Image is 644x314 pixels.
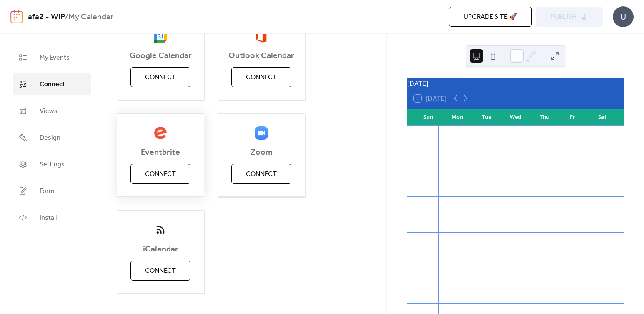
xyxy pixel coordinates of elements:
[40,133,60,143] span: Design
[65,9,68,25] b: /
[441,199,447,205] div: 15
[255,126,268,140] img: zoom
[564,128,571,134] div: 5
[588,109,617,126] div: Sat
[502,128,509,134] div: 3
[145,73,176,83] span: Connect
[410,199,416,205] div: 14
[441,270,447,276] div: 29
[13,180,91,202] a: Form
[40,80,65,90] span: Connect
[595,270,601,276] div: 4
[117,51,204,61] span: Google Calendar
[130,261,190,281] button: Connect
[68,9,113,25] b: My Calendar
[154,30,167,43] img: google
[145,266,176,276] span: Connect
[472,109,501,126] div: Tue
[410,306,416,312] div: 5
[10,10,23,23] img: logo
[443,109,472,126] div: Mon
[502,235,509,241] div: 24
[218,51,305,61] span: Outlook Calendar
[407,78,624,88] div: [DATE]
[471,235,478,241] div: 23
[441,163,447,170] div: 8
[117,244,204,254] span: iCalendar
[154,223,167,236] img: ical
[441,306,447,312] div: 6
[13,100,91,122] a: Views
[410,235,416,241] div: 21
[130,164,190,184] button: Connect
[534,199,540,205] div: 18
[154,126,167,140] img: eventbrite
[564,235,571,241] div: 26
[595,306,601,312] div: 11
[13,206,91,229] a: Install
[449,7,532,27] button: Upgrade site 🚀
[145,169,176,179] span: Connect
[471,128,478,134] div: 2
[28,9,65,25] a: afa2 - WIP
[564,306,571,312] div: 10
[595,163,601,170] div: 13
[613,6,634,27] div: U
[40,53,70,63] span: My Events
[410,163,416,170] div: 7
[256,30,267,43] img: outlook
[13,46,91,69] a: My Events
[595,235,601,241] div: 27
[410,128,416,134] div: 31
[231,164,291,184] button: Connect
[410,270,416,276] div: 28
[595,199,601,205] div: 20
[564,163,571,170] div: 12
[414,109,443,126] div: Sun
[502,270,509,276] div: 1
[130,67,190,87] button: Connect
[501,109,530,126] div: Wed
[441,235,447,241] div: 22
[471,306,478,312] div: 7
[595,128,601,134] div: 6
[471,199,478,205] div: 16
[502,163,509,170] div: 10
[464,12,517,22] span: Upgrade site 🚀
[534,306,540,312] div: 9
[471,163,478,170] div: 9
[40,160,65,170] span: Settings
[40,213,57,223] span: Install
[534,163,540,170] div: 11
[40,186,55,196] span: Form
[13,153,91,176] a: Settings
[564,270,571,276] div: 3
[471,270,478,276] div: 30
[246,73,277,83] span: Connect
[246,169,277,179] span: Connect
[564,199,571,205] div: 19
[502,199,509,205] div: 17
[218,148,305,158] span: Zoom
[441,128,447,134] div: 1
[13,126,91,149] a: Design
[530,109,559,126] div: Thu
[534,270,540,276] div: 2
[117,148,204,158] span: Eventbrite
[502,306,509,312] div: 8
[534,128,540,134] div: 4
[13,73,91,95] a: Connect
[559,109,588,126] div: Fri
[231,67,291,87] button: Connect
[534,235,540,241] div: 25
[40,106,58,116] span: Views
